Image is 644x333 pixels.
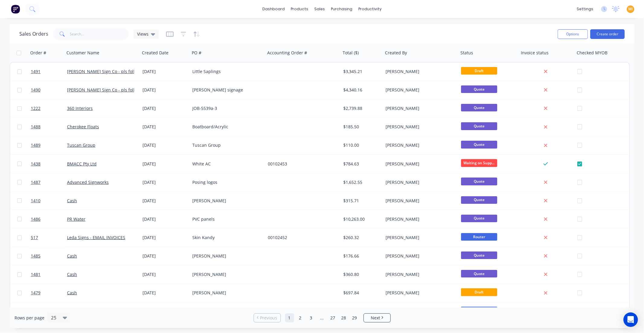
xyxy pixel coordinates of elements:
[386,161,453,167] div: [PERSON_NAME]
[192,50,201,56] div: PO #
[143,253,187,259] div: [DATE]
[343,198,379,204] div: $315.71
[386,253,453,259] div: [PERSON_NAME]
[31,247,67,265] a: 1485
[343,124,379,130] div: $185.50
[577,50,607,56] div: Checked MYOB
[67,142,95,148] a: Tuscan Group
[31,192,67,210] a: 1410
[343,216,379,222] div: $10,263.00
[192,142,259,148] div: Tuscan Group
[192,271,259,277] div: [PERSON_NAME]
[192,253,259,259] div: [PERSON_NAME]
[192,87,259,93] div: [PERSON_NAME] signage
[461,196,497,204] span: Quote
[67,235,125,240] a: Leda Signs - EMAIL INVOICES
[558,29,588,39] button: Options
[143,105,187,111] div: [DATE]
[386,87,453,93] div: [PERSON_NAME]
[67,69,162,74] a: [PERSON_NAME] Sign Co - pls follow up orders
[318,313,327,322] a: Jump forward
[267,50,307,56] div: Accounting Order #
[31,235,38,241] span: 517
[31,271,40,277] span: 1481
[30,50,46,56] div: Order #
[254,315,280,321] a: Previous page
[31,62,67,81] a: 1491
[67,198,77,203] a: Cash
[143,124,187,130] div: [DATE]
[288,5,311,14] div: products
[386,198,453,204] div: [PERSON_NAME]
[355,5,385,14] div: productivity
[143,142,187,148] div: [DATE]
[67,253,77,259] a: Cash
[31,142,40,148] span: 1489
[461,215,497,222] span: Quote
[386,271,453,277] div: [PERSON_NAME]
[143,198,187,204] div: [DATE]
[192,69,259,75] div: Little Saplings
[461,159,497,167] span: Waiting on Supp...
[31,229,67,247] a: 517
[31,161,40,167] span: 1438
[31,136,67,154] a: 1489
[192,290,259,296] div: [PERSON_NAME]
[192,179,259,185] div: Posing logos
[521,50,549,56] div: Invoice status
[70,28,129,40] input: Search...
[343,179,379,185] div: $1,652.55
[461,233,497,241] span: Router
[386,235,453,241] div: [PERSON_NAME]
[31,290,40,296] span: 1479
[192,198,259,204] div: [PERSON_NAME]
[14,315,44,321] span: Rows per page
[31,216,40,222] span: 1486
[628,6,633,12] span: MI
[307,313,316,322] a: Page 3
[328,313,338,322] a: Page 27
[343,253,379,259] div: $176.66
[66,50,99,56] div: Customer Name
[143,87,187,93] div: [DATE]
[386,124,453,130] div: [PERSON_NAME]
[259,5,288,14] a: dashboard
[19,31,48,37] h1: Sales Orders
[343,69,379,75] div: $3,345.21
[31,87,40,93] span: 1490
[31,81,67,99] a: 1490
[574,5,596,14] div: settings
[296,313,305,322] a: Page 2
[623,312,638,327] div: Open Intercom Messenger
[31,253,40,259] span: 1485
[67,105,93,111] a: 360 Interiors
[143,69,187,75] div: [DATE]
[192,124,259,130] div: Boatboard/Acrylic
[143,290,187,296] div: [DATE]
[343,50,359,56] div: Total ($)
[461,270,497,277] span: Quote
[343,87,379,93] div: $4,340.16
[67,161,97,167] a: BMACC Pty Ltd
[461,122,497,130] span: Quote
[31,99,67,117] a: 1222
[31,118,67,136] a: 1488
[386,105,453,111] div: [PERSON_NAME]
[67,216,85,222] a: PR Water
[31,198,40,204] span: 1410
[350,313,359,322] a: Page 29
[385,50,407,56] div: Created By
[461,104,497,111] span: Quote
[343,105,379,111] div: $2,739.88
[31,124,40,130] span: 1488
[137,31,149,37] span: Views
[192,216,259,222] div: PVC panels
[143,179,187,185] div: [DATE]
[31,210,67,228] a: 1486
[143,235,187,241] div: [DATE]
[343,271,379,277] div: $360.80
[67,87,162,93] a: [PERSON_NAME] Sign Co - pls follow up orders
[31,179,40,185] span: 1487
[142,50,168,56] div: Created Date
[339,313,348,322] a: Page 28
